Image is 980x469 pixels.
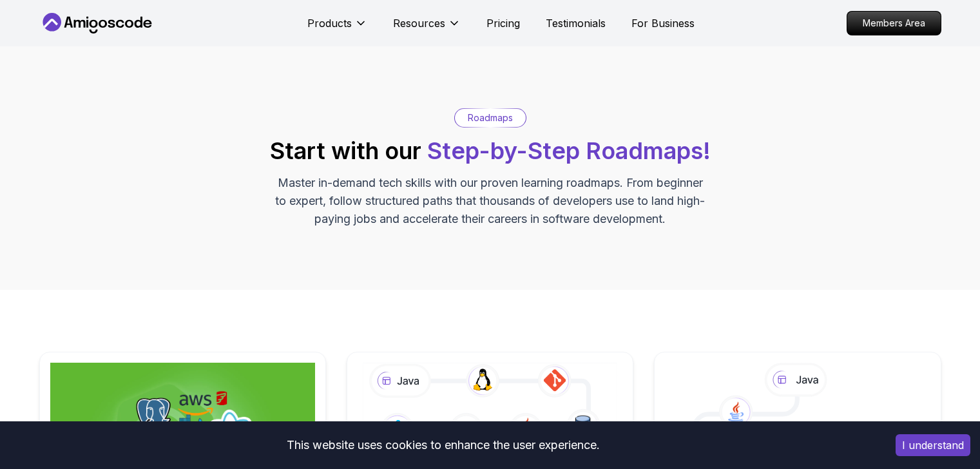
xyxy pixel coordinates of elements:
p: Roadmaps [468,111,513,124]
button: Resources [393,15,461,41]
button: Accept cookies [896,434,970,456]
a: For Business [631,15,695,31]
p: Members Area [847,12,941,35]
button: Products [307,15,367,41]
p: Master in-demand tech skills with our proven learning roadmaps. From beginner to expert, follow s... [274,174,707,228]
span: Step-by-Step Roadmaps! [427,137,711,165]
h2: Start with our [270,138,711,164]
iframe: chat widget [900,388,980,450]
a: Testimonials [546,15,606,31]
p: Products [307,15,352,31]
a: Pricing [486,15,520,31]
p: Resources [393,15,445,31]
div: This website uses cookies to enhance the user experience. [10,431,876,459]
a: Members Area [847,11,941,35]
